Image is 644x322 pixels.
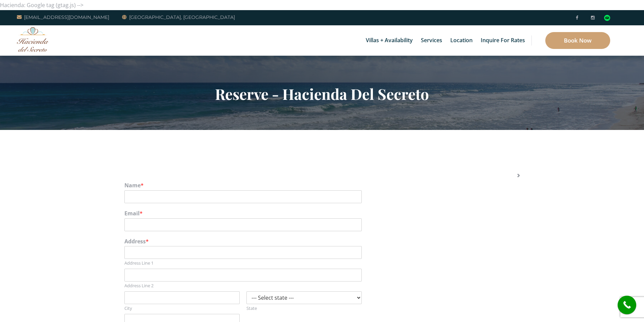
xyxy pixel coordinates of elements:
[124,238,520,245] label: Address
[418,25,446,56] a: Services
[246,305,362,311] label: State
[619,297,635,313] i: call
[124,182,520,189] label: Name
[124,283,362,289] label: Address Line 2
[17,13,109,21] a: [EMAIL_ADDRESS][DOMAIN_NAME]
[604,15,610,21] img: Tripadvisor_logomark.svg
[124,85,520,103] h2: Reserve - Hacienda Del Secreto
[122,13,235,21] a: [GEOGRAPHIC_DATA], [GEOGRAPHIC_DATA]
[618,296,636,314] a: call
[124,210,520,217] label: Email
[604,15,610,21] div: Read traveler reviews on Tripadvisor
[17,27,49,52] img: Awesome Logo
[545,32,610,49] a: Book Now
[124,260,362,266] label: Address Line 1
[362,25,416,56] a: Villas + Availability
[477,25,528,56] a: Inquire for Rates
[124,305,240,311] label: City
[447,25,476,56] a: Location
